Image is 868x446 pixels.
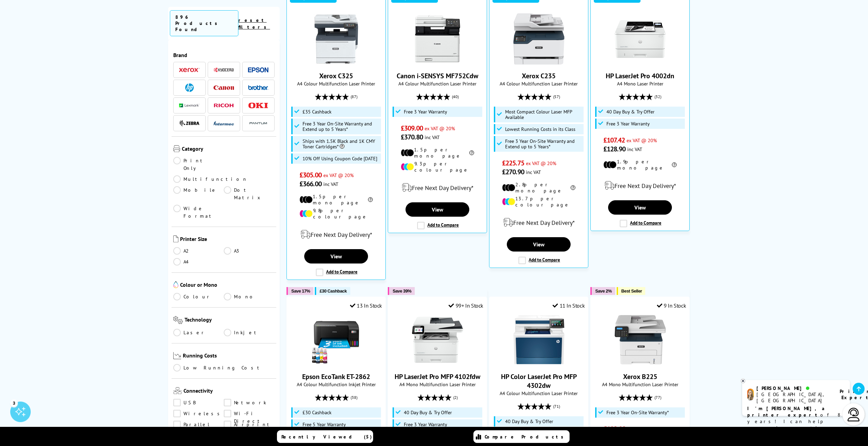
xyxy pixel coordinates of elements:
span: Best Seller [621,288,642,294]
a: Xerox B225 [615,360,666,367]
a: Dot Matrix [224,186,275,201]
a: HP LaserJet Pro 4002dn [606,71,674,80]
span: A4 Mono Laser Printer [594,80,686,87]
span: £366.00 [299,179,322,188]
div: [GEOGRAPHIC_DATA], [GEOGRAPHIC_DATA] [756,391,831,404]
span: Lowest Running Costs in its Class [505,126,575,132]
a: Intermec [214,119,234,127]
span: inc VAT [425,134,440,140]
span: Technology [185,316,275,325]
span: £270.90 [502,167,524,176]
span: £35 Cashback [303,109,332,114]
a: HP LaserJet Pro 4002dn [615,59,666,66]
span: ex VAT @ 20% [627,426,658,432]
div: 11 In Stock [553,302,585,309]
span: Recently Viewed (5) [281,434,372,440]
span: A4 Colour Multifunction Laser Printer [392,80,483,87]
span: £128.90 [603,145,626,153]
img: amy-livechat.png [747,389,754,401]
a: Multifunction [173,175,248,183]
a: Epson [248,66,268,74]
a: Xerox B225 [623,372,657,381]
li: 1.5p per mono page [299,193,373,206]
span: Free 3 Year Warranty [404,109,447,114]
span: £30 Cashback [320,288,347,294]
span: Free 5 Year Warranty [303,422,346,427]
img: Connectivity [173,387,182,394]
a: A3 [224,247,275,255]
span: inc VAT [526,169,541,175]
span: Save 39% [393,288,411,294]
span: Save 17% [291,288,310,294]
a: Print Only [173,157,224,172]
img: Intermec [214,121,234,126]
span: ex VAT @ 20% [323,172,354,178]
a: HP LaserJet Pro MFP 4102fdw [395,372,480,381]
span: 40 Day Buy & Try Offer [505,419,553,424]
span: (38) [351,391,357,404]
a: HP Color LaserJet Pro MFP 4302dw [501,372,577,390]
a: Epson EcoTank ET-2862 [302,372,370,381]
a: OKI [248,101,268,110]
span: A4 Colour Multifunction Laser Printer [493,390,585,396]
a: Laser [173,329,224,336]
img: Xerox [179,68,200,72]
span: (71) [553,400,560,413]
button: Save 39% [388,287,415,295]
span: inc VAT [627,146,642,152]
button: Save 2% [590,287,615,295]
a: Canon [214,83,234,92]
span: 896 Products Found [170,10,238,36]
span: inc VAT [323,181,338,187]
span: A4 Mono Multifunction Laser Printer [392,381,483,388]
span: 40 Day Buy & Try Offer [606,109,654,114]
a: View [406,202,469,217]
span: Connectivity [183,387,275,395]
a: Recently Viewed (5) [277,430,373,443]
a: HP [179,83,200,92]
img: user-headset-light.svg [847,408,860,421]
div: 99+ In Stock [448,302,483,309]
li: 1.9p per mono page [603,159,677,171]
a: HP Color LaserJet Pro MFP 4302dw [513,360,564,367]
li: 9.8p per colour page [299,207,373,220]
div: 13 In Stock [350,302,382,309]
span: (57) [553,90,560,103]
span: £305.00 [299,171,322,179]
span: ex VAT @ 20% [425,125,455,132]
span: Most Compact Colour Laser MFP Available [505,109,582,120]
b: I'm [PERSON_NAME], a printer expert [747,405,827,418]
a: A2 [173,247,224,255]
a: View [608,200,672,215]
img: Xerox B225 [615,314,666,365]
img: Brother [248,85,268,90]
img: HP [185,83,194,92]
span: £107.42 [603,136,625,145]
img: Kyocera [214,67,234,72]
span: Ships with 1.5K Black and 1K CMY Toner Cartridges* [303,138,380,149]
a: Wide Format [173,205,224,220]
span: Free 3 Year Warranty [606,121,650,126]
a: Low Running Cost [173,364,275,371]
label: Add to Compare [316,269,357,276]
span: Printer Size [180,235,275,244]
label: Add to Compare [620,220,661,227]
a: Brother [248,83,268,92]
a: Airprint [224,421,275,428]
img: OKI [248,103,268,108]
div: modal_delivery [392,178,483,197]
img: Canon [214,85,234,90]
span: ex VAT @ 20% [627,137,657,144]
img: Xerox C235 [513,13,564,65]
div: modal_delivery [594,176,686,195]
a: reset filters [238,17,270,30]
div: modal_delivery [290,225,382,244]
a: Parallel [173,421,224,428]
span: (87) [351,90,357,103]
span: Free 3 Year On-Site Warranty and Extend up to 5 Years* [303,121,380,132]
img: Pantum [248,119,268,127]
a: Epson EcoTank ET-2862 [311,360,362,367]
div: 3 [10,399,18,407]
a: Xerox C235 [522,71,556,80]
button: £30 Cashback [315,287,350,295]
